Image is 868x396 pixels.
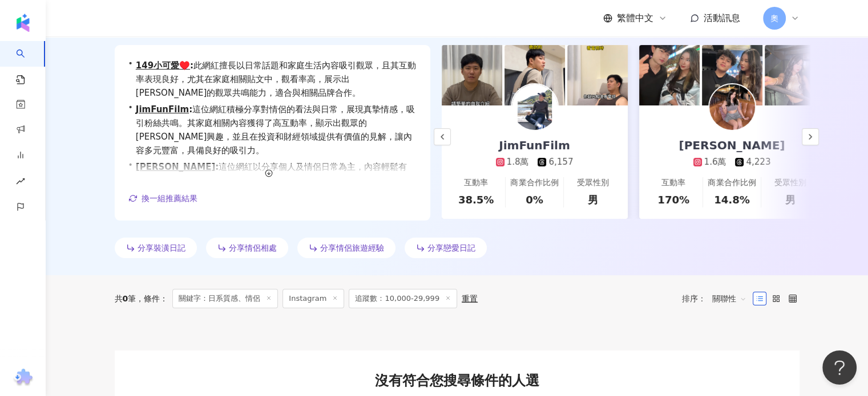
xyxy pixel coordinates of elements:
[588,193,598,207] div: 男
[774,177,806,189] div: 受眾性別
[639,45,700,105] img: post-image
[136,104,189,115] a: JimFunFilm
[617,12,653,25] span: 繁體中文
[350,373,564,389] h2: 沒有符合您搜尋條件的人選
[770,12,778,25] span: 奧
[661,177,685,189] div: 互動率
[668,137,797,153] div: [PERSON_NAME]
[822,350,857,385] iframe: Help Scout Beacon - Open
[136,160,417,201] span: 這位網紅以分享個人及情侶日常為主，內容輕鬆有趣，吸引了大量觀眾。特別在家庭和教育類內容中表現卓越，與粉絲互動頻繁，展示出深厚的社羣關係，適合品牌進行合作。
[136,103,417,157] span: 這位網紅積極分享對情侶的看法與日常，展現真摯情感，吸引粉絲共鳴。其家庭相關內容獲得了高互動率，顯示出觀眾的[PERSON_NAME]興趣，並且在投資和財經領域提供有價值的見解，讓內容多元豐富，具...
[14,14,32,32] img: logo icon
[487,137,582,153] div: JimFunFilm
[136,60,190,71] a: 149小可愛♥️
[639,105,825,219] a: [PERSON_NAME]1.6萬4,223互動率170%商業合作比例14.8%受眾性別男
[282,289,344,308] span: Instagram
[526,193,543,207] div: 0%
[577,177,609,189] div: 受眾性別
[548,156,573,168] div: 6,157
[349,289,457,308] span: 追蹤數：10,000-29,999
[128,190,198,207] button: 換一組推薦結果
[704,13,740,23] span: 活動訊息
[142,194,197,203] span: 換一組推薦結果
[427,243,475,252] span: 分享戀愛日記
[215,162,219,172] span: :
[510,177,558,189] div: 商業合作比例
[702,45,762,105] img: post-image
[128,160,417,201] div: •
[709,84,755,130] img: KOL Avatar
[128,103,417,157] div: •
[512,84,558,130] img: KOL Avatar
[708,177,756,189] div: 商業合作比例
[136,294,168,303] span: 條件 ：
[172,289,278,308] span: 關鍵字：日系質感、情侶
[682,289,753,308] div: 排序：
[115,294,136,303] div: 共 筆
[765,45,825,105] img: post-image
[16,170,25,195] span: rise
[785,193,796,207] div: 男
[704,156,726,168] div: 1.6萬
[464,177,488,189] div: 互動率
[442,105,628,219] a: JimFunFilm1.8萬6,157互動率38.5%商業合作比例0%受眾性別男
[567,45,628,105] img: post-image
[442,45,502,105] img: post-image
[507,156,529,168] div: 1.8萬
[136,162,215,172] a: [PERSON_NAME]
[123,294,128,303] span: 0
[12,369,34,387] img: chrome extension
[714,193,749,207] div: 14.8%
[229,243,277,252] span: 分享情侶相處
[462,294,478,303] div: 重置
[712,289,746,308] span: 關聯性
[458,193,494,207] div: 38.5%
[138,243,185,252] span: 分享裝潢日記
[320,243,384,252] span: 分享情侶旅遊經驗
[128,59,417,100] div: •
[746,156,770,168] div: 4,223
[136,59,417,100] span: 此網紅擅長以日常話題和家庭生活內容吸引觀眾，且其互動率表現良好，尤其在家庭相關貼文中，觀看率高，展示出[PERSON_NAME]的觀眾共鳴能力，適合與相關品牌合作。
[189,104,192,115] span: :
[16,41,39,85] a: search
[504,45,565,105] img: post-image
[190,60,193,71] span: :
[657,193,689,207] div: 170%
